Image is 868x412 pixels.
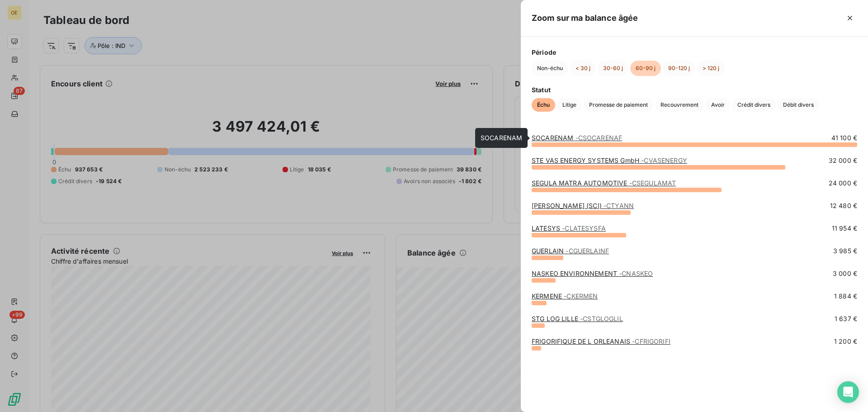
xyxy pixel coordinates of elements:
button: < 30 j [570,61,596,76]
span: 3 000 € [833,269,857,278]
span: Statut [532,85,857,95]
a: FRIGORIFIQUE DE L ORLEANAIS [532,337,670,345]
div: Open Intercom Messenger [837,381,859,403]
a: LATESYS [532,224,606,232]
button: Non-échu [532,61,568,76]
span: 12 480 € [830,201,857,210]
a: GUERLAIN [532,247,609,255]
span: - CSTGLOGLIL [580,315,623,322]
button: 90-120 j [663,61,695,76]
a: NASKEO ENVIRONNEMENT [532,270,653,277]
h5: Zoom sur ma balance âgée [532,12,638,24]
span: - CLATESYSFA [562,224,606,232]
span: - CFRIGORIFI [632,337,670,345]
a: KERMENE [532,292,598,300]
span: 24 000 € [829,179,857,188]
span: - CSEGULAMAT [629,179,676,187]
button: 60-90 j [630,61,661,76]
button: Débit divers [778,98,819,112]
button: Échu [532,98,555,112]
button: Crédit divers [732,98,776,112]
span: - CGUERLAINF [566,247,609,255]
span: - CVASENERGY [641,156,687,164]
span: 41 100 € [831,133,857,142]
span: 1 200 € [834,337,857,346]
span: Période [532,47,857,57]
span: - CKERMEN [564,292,598,300]
span: 11 954 € [832,224,857,233]
span: 32 000 € [829,156,857,165]
a: STE VAS ENERGY SYSTEMS GmbH [532,156,687,164]
button: Avoir [706,98,730,112]
a: STG LOG LILLE [532,315,623,322]
a: [PERSON_NAME] (SCI) [532,202,634,209]
button: Recouvrement [655,98,704,112]
span: 1 637 € [835,314,857,323]
a: SEGULA MATRA AUTOMOTIVE [532,179,676,187]
span: 1 884 € [834,292,857,301]
a: SOCARENAM [532,134,622,142]
span: SOCARENAM [481,134,522,142]
button: 30-60 j [598,61,628,76]
button: > 120 j [697,61,725,76]
span: 3 985 € [833,246,857,256]
button: Litige [557,98,582,112]
span: - CNASKEO [619,270,653,277]
button: Promesse de paiement [584,98,653,112]
span: - CSOCARENAF [576,134,623,142]
span: - CTYANN [604,202,634,209]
